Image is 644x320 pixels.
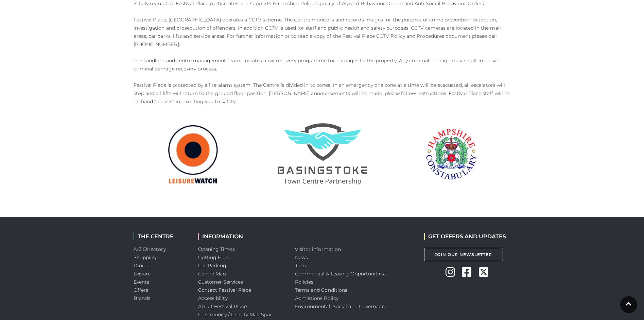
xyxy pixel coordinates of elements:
[295,254,308,260] a: News
[295,271,384,277] a: Commercial & Leasing Opportunities
[198,295,228,301] a: Accessibility
[198,262,227,269] a: Car Parking
[295,262,306,269] a: Jobs
[295,279,314,285] a: Policies
[134,295,151,301] a: Brands
[198,254,229,260] a: Getting Here
[134,246,166,252] a: A-Z Directory
[134,287,149,293] a: Offers
[198,271,226,277] a: Centre Map
[295,287,348,293] a: Terms and Conditions
[198,287,251,293] a: Contact Festival Place
[295,295,339,301] a: Admissions Policy
[198,303,247,309] a: About Festival Place
[198,279,243,285] a: Customer Services
[295,303,387,309] a: Environmental, Social and Governance
[424,248,503,261] a: Join Our Newsletter
[295,246,341,252] a: Visitor information
[134,254,157,260] a: Shopping
[198,233,285,240] h2: INFORMATION
[134,233,188,240] h2: THE CENTRE
[424,233,506,240] h2: GET OFFERS AND UPDATES
[134,279,150,285] a: Events
[198,246,235,252] a: Opening Times
[134,262,150,269] a: Dining
[134,271,151,277] a: Leisure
